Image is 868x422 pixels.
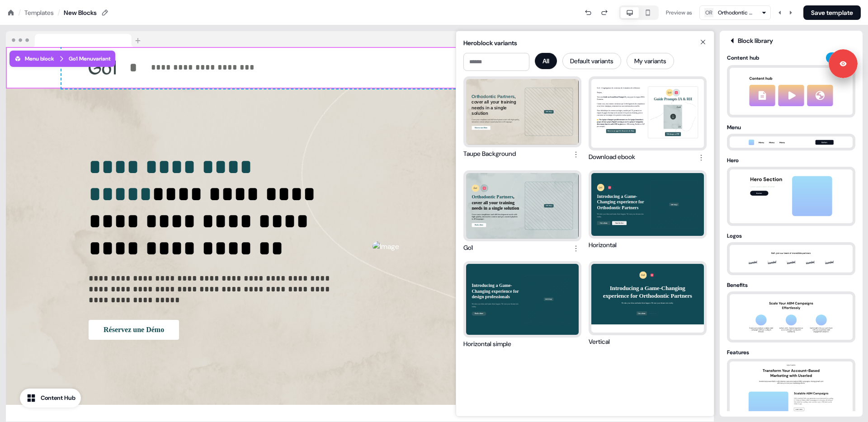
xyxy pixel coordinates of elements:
[727,53,822,62] div: Content hub
[373,89,631,405] div: Image
[741,68,841,115] img: contentHub thumbnail preview
[727,281,855,290] div: Benefits
[463,170,581,254] button: Orthodontic Partners, cover all your training needs in a single solutionCover your compliance and...
[727,348,855,357] div: Features
[463,76,581,160] button: Orthodontic Partners, cover all your training needs in a single solutionCover your compliance and...
[699,5,771,20] button: OROrthodontic Partners
[744,169,839,223] img: hero thumbnail preview
[463,38,707,47] div: Hero block variants
[64,8,97,17] div: New Blocks
[627,53,674,69] button: My variants
[89,320,179,340] button: Réservez une Démo
[589,152,635,163] div: Download ebook
[89,320,347,340] div: Réservez une Démo
[562,53,621,69] button: Default variants
[727,281,855,342] button: Benefitsbenefits thumbnail preview
[373,241,631,252] img: Image
[727,231,855,275] button: LogoslogoClouds thumbnail preview
[744,294,839,340] img: benefits thumbnail preview
[41,394,75,403] div: Content Hub
[727,123,855,132] div: Menu
[463,339,511,348] div: Horizontal simple
[589,337,610,346] div: Vertical
[727,52,855,117] button: Content hubNewcontentHub thumbnail preview
[6,31,145,47] img: Browser topbar
[57,8,60,18] div: /
[18,8,21,18] div: /
[727,231,855,240] div: Logos
[589,170,707,249] button: Introducing a Game-Changing experience for Orthodontic PartnersWe take your ideas and make them h...
[24,8,54,17] a: Templates
[803,5,861,20] button: Save template
[463,243,473,254] div: Go1
[589,76,707,163] button: Go1 : L'agrégateur de contenus de formation de référenceBonjour,Voici notreGuide sur les meilleur...
[363,60,631,76] div: Réservez une Démo
[589,240,617,249] div: Horizontal
[535,53,557,69] button: All
[69,54,111,63] div: Go1 Menu variant
[727,36,855,45] div: Block library
[20,389,81,408] button: Content Hub
[727,156,855,226] button: Herohero thumbnail preview
[727,156,855,165] div: Hero
[463,149,516,160] div: Taupe Background
[589,261,707,346] button: Introducing a Game-Changing experience for Orthodontic PartnersWe take your ideas and make them h...
[744,137,839,148] img: menu thumbnail preview
[14,54,54,63] div: Menu block
[727,123,855,150] button: Menumenu thumbnail preview
[718,8,754,17] div: Orthodontic Partners
[463,261,581,348] button: Introducing a Game-Changing experience for design professionalsWe take your ideas and make them h...
[744,245,839,272] img: logoClouds thumbnail preview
